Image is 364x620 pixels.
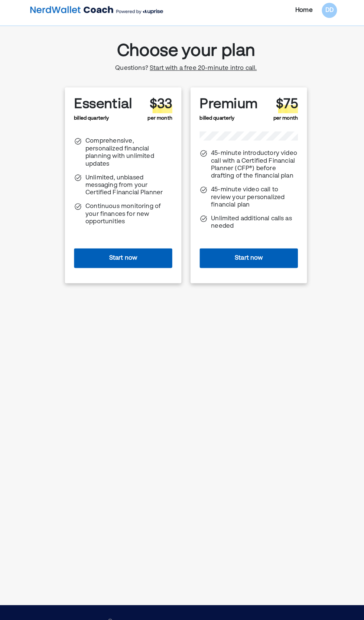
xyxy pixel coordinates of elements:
div: Home [289,6,306,14]
div: Questions? [113,63,251,71]
div: Premium [195,94,252,110]
div: billed quarterly [195,94,252,120]
div: Comprehensive, personalized financial planning with unlimited updates [84,134,169,164]
div: per month [144,94,169,120]
div: Unlimited, unbiased messaging from your Certified Financial Planner [84,170,169,192]
button: Start now [72,243,169,262]
span: Start with a free 20-minute intro call. [147,64,251,70]
div: Continuous monitoring of your finances for new opportunities [84,198,169,221]
div: per month [267,94,292,120]
div: Safe, encrypted, secure. [105,606,144,612]
button: Start now [195,243,292,262]
div: DD [315,3,330,17]
div: $75 [267,94,292,110]
div: 45-minute video call to review your personalized financial plan [207,182,292,204]
div: billed quarterly [72,94,130,120]
div: Choose your plan [113,37,251,63]
div: Unlimited additional calls as needed [207,210,292,225]
div: 45-minute introductory video call with a Certified Financial Planner (CFP®) before drafting of th... [207,146,292,176]
div: $33 [144,94,169,110]
div: Essential [72,94,130,110]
